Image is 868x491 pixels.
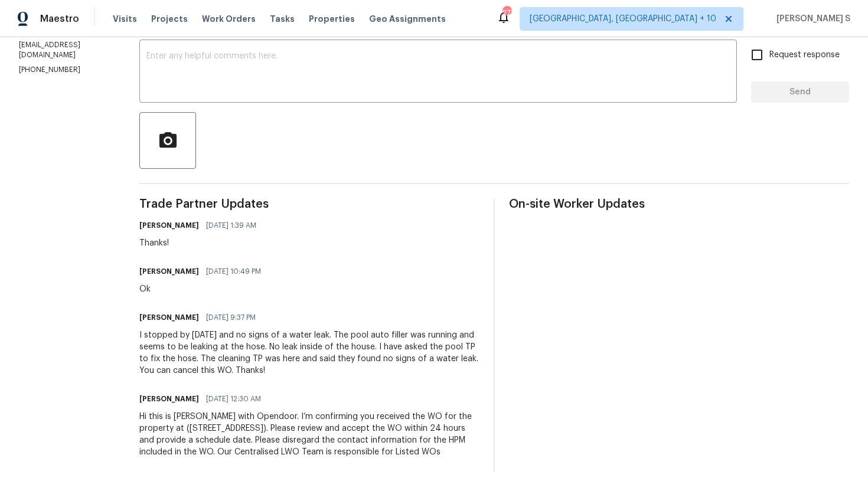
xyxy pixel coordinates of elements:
[139,393,199,405] h6: [PERSON_NAME]
[139,312,199,323] h6: [PERSON_NAME]
[206,220,256,231] span: [DATE] 1:39 AM
[206,266,261,277] span: [DATE] 10:49 PM
[769,49,840,61] span: Request response
[502,7,511,19] div: 277
[19,65,111,75] p: [PHONE_NUMBER]
[139,411,479,458] div: Hi this is [PERSON_NAME] with Opendoor. I’m confirming you received the WO for the property at ([...
[113,13,137,25] span: Visits
[139,266,199,277] h6: [PERSON_NAME]
[139,198,479,210] span: Trade Partner Updates
[309,13,355,25] span: Properties
[369,13,446,25] span: Geo Assignments
[139,237,263,249] div: Thanks!
[139,329,479,377] div: I stopped by [DATE] and no signs of a water leak. The pool auto filler was running and seems to b...
[40,13,79,25] span: Maestro
[139,220,199,231] h6: [PERSON_NAME]
[151,13,188,25] span: Projects
[206,312,256,323] span: [DATE] 9:37 PM
[19,40,111,60] p: [EMAIL_ADDRESS][DOMAIN_NAME]
[270,15,295,23] span: Tasks
[139,283,268,295] div: Ok
[772,13,850,25] span: [PERSON_NAME] S
[530,13,716,25] span: [GEOGRAPHIC_DATA], [GEOGRAPHIC_DATA] + 10
[206,393,261,405] span: [DATE] 12:30 AM
[202,13,256,25] span: Work Orders
[509,198,849,210] span: On-site Worker Updates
